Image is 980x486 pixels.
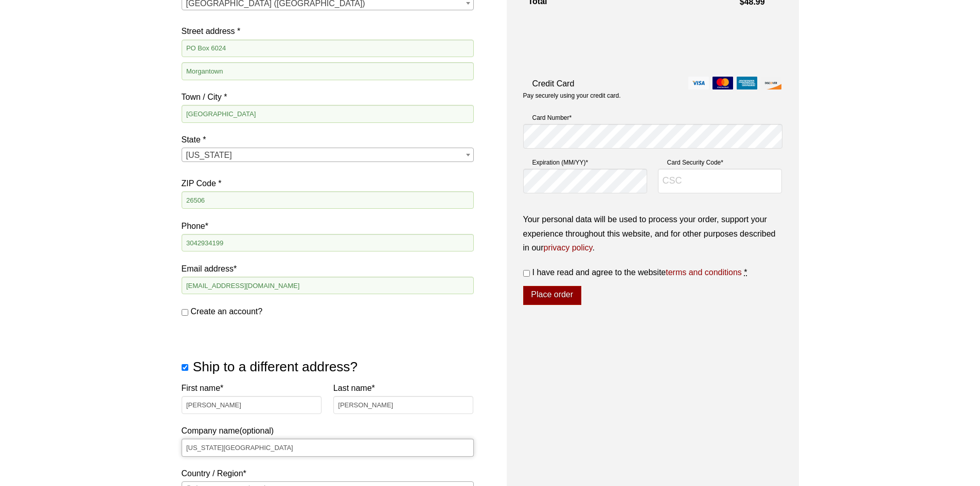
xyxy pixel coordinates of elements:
[523,113,782,123] label: Card Number
[191,307,263,316] span: Create an account?
[182,262,474,276] label: Email address
[182,364,188,371] input: Ship to a different address?
[182,148,474,162] span: State
[523,77,782,91] label: Credit Card
[523,23,680,63] iframe: reCAPTCHA
[532,268,742,277] span: I have read and agree to the website
[666,268,742,277] a: terms and conditions
[193,359,358,374] span: Ship to a different address?
[182,148,473,163] span: West Virginia
[182,133,474,147] label: State
[523,92,782,100] p: Pay securely using your credit card.
[182,62,474,80] input: Apartment, suite, unit, etc. (optional)
[523,212,782,255] p: Your personal data will be used to process your order, support your experience throughout this we...
[658,157,782,168] label: Card Security Code
[737,77,757,89] img: amex
[182,381,474,438] label: Company name
[523,157,648,168] label: Expiration (MM/YY)
[182,466,474,480] label: Country / Region
[182,309,188,316] input: Create an account?
[182,381,322,395] label: First name
[544,243,593,252] a: privacy policy
[333,381,474,395] label: Last name
[712,77,733,89] img: mastercard
[182,219,474,233] label: Phone
[744,268,747,277] abbr: required
[523,270,530,277] input: I have read and agree to the websiteterms and conditions *
[182,40,474,57] input: House number and street name
[523,286,581,305] button: Place order
[658,169,782,193] input: CSC
[182,90,474,104] label: Town / City
[182,176,474,190] label: ZIP Code
[523,109,782,202] fieldset: Payment Info
[182,24,474,38] label: Street address
[761,77,781,89] img: discover
[688,77,709,89] img: visa
[239,426,274,435] span: (optional)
